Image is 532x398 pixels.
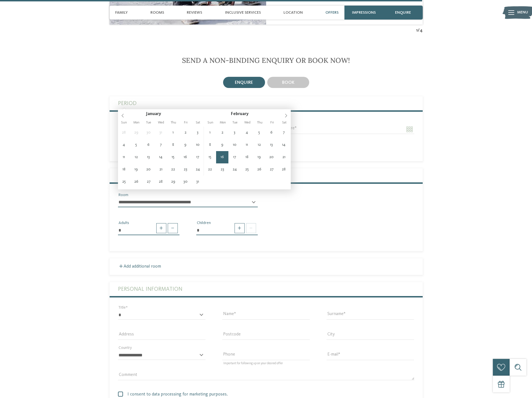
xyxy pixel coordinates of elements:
span: Wed [155,121,167,124]
span: February 3, 2026 [228,127,241,139]
span: Mon [217,121,229,124]
span: January 26, 2026 [130,176,142,188]
span: Wed [241,121,254,124]
span: January 5, 2026 [130,139,142,151]
span: January 22, 2026 [167,163,179,176]
span: January [146,112,161,116]
span: January 15, 2026 [167,151,179,163]
span: January 14, 2026 [155,151,167,163]
span: December 31, 2025 [155,127,167,139]
span: January 3, 2026 [191,127,204,139]
span: February 26, 2026 [253,163,265,176]
span: Rooms [150,10,164,15]
span: January 9, 2026 [179,139,191,151]
input: Year [161,111,178,116]
span: Reviews [187,10,202,15]
input: Year [249,111,265,116]
span: Important for following up on your desired offer [223,362,283,365]
span: February 14, 2026 [278,139,290,151]
span: January 27, 2026 [142,176,155,188]
span: January 13, 2026 [142,151,155,163]
span: February 6, 2026 [265,127,278,139]
span: February 7, 2026 [278,127,290,139]
span: I consent to data processing for marketing purposes. [122,391,414,398]
span: Location [283,10,303,15]
span: January 19, 2026 [130,163,142,176]
span: January 4, 2026 [118,139,130,151]
span: December 30, 2025 [142,127,155,139]
span: January 12, 2026 [130,151,142,163]
span: February 12, 2026 [253,139,265,151]
span: Sat [192,121,204,124]
span: January 8, 2026 [167,139,179,151]
span: January 29, 2026 [167,176,179,188]
span: January 20, 2026 [142,163,155,176]
span: Thu [167,121,179,124]
span: January 25, 2026 [118,176,130,188]
span: enquire [235,80,253,85]
span: book [282,80,294,85]
span: / [418,27,420,34]
span: February [231,112,249,116]
span: February 18, 2026 [241,151,253,163]
span: February 2, 2026 [216,127,228,139]
span: February 17, 2026 [228,151,241,163]
span: Sun [204,121,217,124]
label: Personal Information [118,282,414,296]
span: February 16, 2026 [216,151,228,163]
span: 1 [416,27,418,34]
span: January 2, 2026 [179,127,191,139]
span: January 30, 2026 [179,176,191,188]
span: February 21, 2026 [278,151,290,163]
span: February 10, 2026 [228,139,241,151]
span: February 1, 2026 [204,127,216,139]
span: Impressions [352,10,376,15]
span: January 18, 2026 [118,163,130,176]
span: February 11, 2026 [241,139,253,151]
span: February 23, 2026 [216,163,228,176]
span: Fri [266,121,278,124]
span: Inclusive services [225,10,261,15]
span: February 15, 2026 [204,151,216,163]
span: January 28, 2026 [155,176,167,188]
label: Add additional room [118,264,161,269]
span: February 5, 2026 [253,127,265,139]
span: February 4, 2026 [241,127,253,139]
span: Fri [179,121,192,124]
span: January 6, 2026 [142,139,155,151]
span: Send a non-binding enquiry or book now! [182,56,350,65]
span: February 24, 2026 [228,163,241,176]
span: Family [115,10,128,15]
span: February 20, 2026 [265,151,278,163]
span: Offers [325,10,339,15]
span: December 28, 2025 [118,127,130,139]
span: 4 [420,27,423,34]
span: February 25, 2026 [241,163,253,176]
span: Tue [143,121,155,124]
span: January 31, 2026 [191,176,204,188]
span: February 27, 2026 [265,163,278,176]
span: February 19, 2026 [253,151,265,163]
span: Thu [254,121,266,124]
span: enquire [395,10,411,15]
span: January 24, 2026 [191,163,204,176]
span: Sun [118,121,130,124]
label: Period [118,96,414,110]
span: January 10, 2026 [191,139,204,151]
span: Sat [278,121,290,124]
span: February 22, 2026 [204,163,216,176]
span: January 17, 2026 [191,151,204,163]
span: January 7, 2026 [155,139,167,151]
span: January 21, 2026 [155,163,167,176]
span: February 13, 2026 [265,139,278,151]
span: December 29, 2025 [130,127,142,139]
span: February 8, 2026 [204,139,216,151]
span: January 1, 2026 [167,127,179,139]
span: Tue [229,121,241,124]
span: February 28, 2026 [278,163,290,176]
span: Mon [130,121,143,124]
span: January 11, 2026 [118,151,130,163]
span: January 23, 2026 [179,163,191,176]
span: February 9, 2026 [216,139,228,151]
span: January 16, 2026 [179,151,191,163]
